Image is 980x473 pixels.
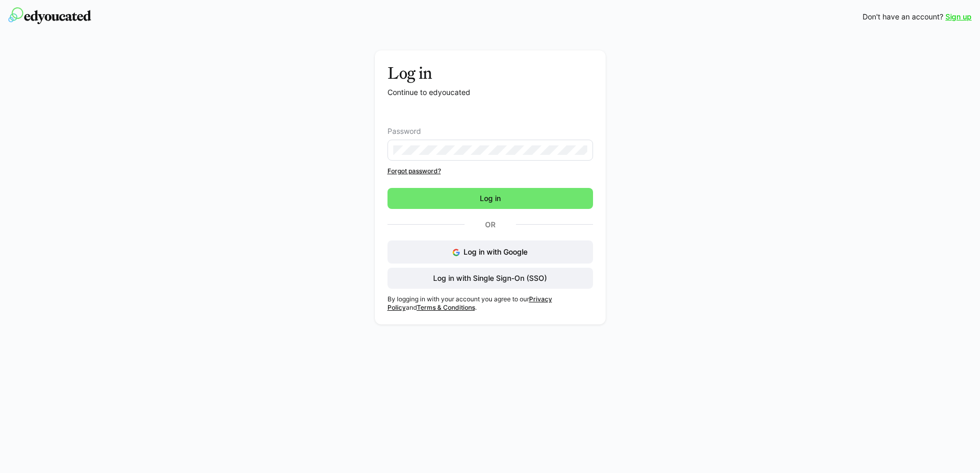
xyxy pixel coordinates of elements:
[464,247,527,256] span: Log in with Google
[945,12,972,22] a: Sign up
[387,295,552,311] a: Privacy Policy
[387,127,421,135] span: Password
[478,193,502,204] span: Log in
[863,12,943,22] span: Don't have an account?
[432,273,548,283] span: Log in with Single Sign-On (SSO)
[387,188,593,209] button: Log in
[465,217,516,232] p: Or
[387,240,593,264] button: Log in with Google
[417,303,475,311] a: Terms & Conditions
[387,268,593,289] button: Log in with Single Sign-On (SSO)
[387,167,593,175] a: Forgot password?
[8,7,91,24] img: edyoucated
[387,87,593,98] p: Continue to edyoucated
[387,295,593,312] p: By logging in with your account you agree to our and .
[387,63,593,83] h3: Log in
